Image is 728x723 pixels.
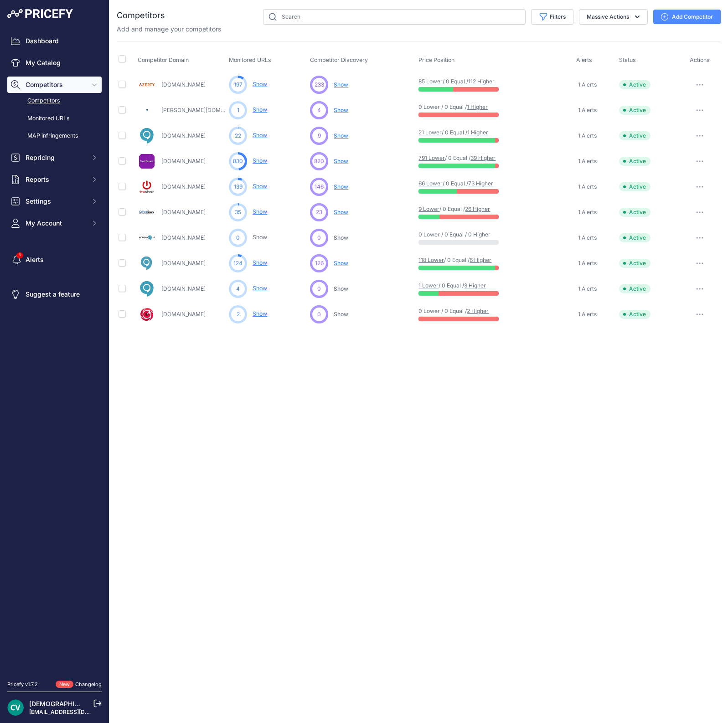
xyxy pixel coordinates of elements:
[418,180,443,187] a: 66 Lower
[578,285,597,292] span: 1 Alerts
[7,286,102,303] a: Suggest a feature
[579,9,648,25] button: Massive Actions
[576,182,597,191] a: 1 Alerts
[578,81,597,88] span: 1 Alerts
[7,171,102,188] button: Reports
[418,256,444,263] a: 118 Lower
[578,260,597,267] span: 1 Alerts
[578,234,597,241] span: 1 Alerts
[619,233,651,242] span: Active
[464,282,486,289] a: 3 Higher
[418,205,477,213] p: / 0 Equal /
[26,219,85,228] span: My Account
[418,78,443,85] a: 85 Lower
[253,285,267,292] a: Show
[117,25,221,34] p: Add and manage your competitors
[467,129,488,136] a: 1 Higher
[467,308,489,314] a: 2 Higher
[315,183,324,191] span: 146
[468,180,493,187] a: 73 Higher
[233,259,243,267] span: 124
[234,81,243,89] span: 197
[576,106,597,115] a: 1 Alerts
[235,208,241,216] span: 35
[253,106,267,113] a: Show
[7,215,102,231] button: My Account
[418,78,477,85] p: / 0 Equal /
[29,708,124,715] a: [EMAIL_ADDRESS][DOMAIN_NAME]
[161,311,206,318] a: [DOMAIN_NAME]
[576,310,597,319] a: 1 Alerts
[418,282,439,289] a: 1 Lower
[161,183,206,190] a: [DOMAIN_NAME]
[7,149,102,166] button: Repricing
[619,157,651,166] span: Active
[235,132,241,140] span: 22
[619,106,651,115] span: Active
[314,157,324,165] span: 820
[576,259,597,268] a: 1 Alerts
[470,154,496,161] a: 39 Higher
[418,154,445,161] a: 791 Lower
[7,128,102,144] a: MAP infringements
[253,183,267,190] a: Show
[334,260,348,267] span: Show
[237,106,239,114] span: 1
[418,282,477,289] p: / 0 Equal /
[26,197,85,206] span: Settings
[7,55,102,71] a: My Catalog
[253,81,267,87] a: Show
[418,231,477,238] p: 0 Lower / 0 Equal / 0 Higher
[7,33,102,49] a: Dashboard
[578,107,597,114] span: 1 Alerts
[619,80,651,89] span: Active
[236,234,240,242] span: 0
[317,310,321,318] span: 0
[467,103,488,110] a: 1 Higher
[418,103,477,111] p: 0 Lower / 0 Equal /
[576,284,597,293] a: 1 Alerts
[161,260,206,267] a: [DOMAIN_NAME]
[315,259,324,267] span: 126
[334,81,348,88] span: Show
[161,81,206,88] a: [DOMAIN_NAME]
[7,9,73,18] img: Pricefy Logo
[418,180,477,187] p: / 0 Equal /
[161,209,206,215] a: [DOMAIN_NAME]
[470,256,491,263] a: 6 Higher
[7,93,102,109] a: Competitors
[316,208,322,216] span: 23
[253,259,267,266] a: Show
[138,56,189,63] span: Competitor Domain
[418,129,477,136] p: / 0 Equal /
[578,183,597,190] span: 1 Alerts
[318,132,321,140] span: 9
[161,285,206,292] a: [DOMAIN_NAME]
[317,285,321,293] span: 0
[253,132,267,138] a: Show
[233,157,243,165] span: 830
[161,107,250,113] a: [PERSON_NAME][DOMAIN_NAME]
[317,234,321,242] span: 0
[418,56,454,63] span: Price Position
[468,78,495,85] a: 112 Higher
[576,56,592,63] span: Alerts
[578,311,597,318] span: 1 Alerts
[315,81,324,89] span: 233
[26,175,85,184] span: Reports
[237,310,240,318] span: 2
[161,234,206,241] a: [DOMAIN_NAME]
[653,10,721,24] button: Add Competitor
[418,205,439,212] a: 9 Lower
[26,153,85,162] span: Repricing
[619,208,651,217] span: Active
[7,681,38,688] div: Pricefy v1.7.2
[161,158,206,164] a: [DOMAIN_NAME]
[578,158,597,165] span: 1 Alerts
[576,208,597,217] a: 1 Alerts
[576,157,597,166] a: 1 Alerts
[234,183,243,191] span: 139
[619,182,651,191] span: Active
[56,681,73,688] span: New
[334,285,348,292] span: Show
